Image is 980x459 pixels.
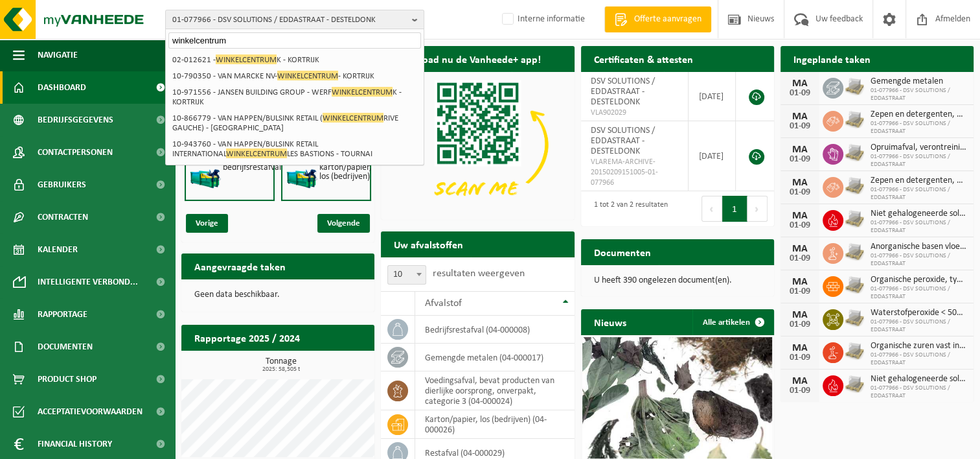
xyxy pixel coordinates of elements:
span: Intelligente verbond... [38,266,138,298]
div: MA [787,376,813,386]
h2: Rapportage 2025 / 2024 [181,325,313,350]
span: DSV SOLUTIONS / EDDASTRAAT - DESTELDONK [591,76,655,107]
div: 01-09 [787,320,813,329]
h4: bedrijfsrestafval [223,163,281,172]
span: 01-077966 - DSV SOLUTIONS / EDDASTRAAT [871,87,967,102]
span: Documenten [38,331,93,363]
h4: karton/papier, los (bedrijven) [319,163,372,182]
span: 2025: 58,505 t [188,366,374,373]
div: 01-09 [787,386,813,395]
td: bedrijfsrestafval (04-000008) [415,316,574,344]
label: resultaten weergeven [433,268,525,279]
span: Bedrijfsgegevens [38,104,113,136]
p: Geen data beschikbaar. [194,290,361,300]
img: HK-XZ-20-GN-12 [286,162,318,194]
span: WINKELCENTRUM [226,148,287,158]
span: 01-077966 - DSV SOLUTIONS / EDDASTRAAT [871,186,967,202]
td: voedingsafval, bevat producten van dierlijke oorsprong, onverpakt, categorie 3 (04-000024) [415,371,574,410]
div: MA [787,244,813,254]
span: 10 [387,265,426,285]
a: Offerte aanvragen [604,6,711,32]
div: 01-09 [787,254,813,263]
img: LP-PA-00000-WDN-11 [843,76,865,98]
span: Afvalstof [425,298,462,309]
div: 1 tot 2 van 2 resultaten [587,194,668,223]
span: Product Shop [38,363,97,395]
h2: Documenten [581,239,664,265]
button: Next [747,196,768,222]
span: Zepen en detergenten, gevaarlijk in kleinverpakking [871,110,967,120]
span: 10 [388,266,426,284]
div: MA [787,178,813,188]
img: HK-XZ-20-GN-12 [189,162,222,194]
img: LP-PA-00000-WDN-11 [843,241,865,263]
img: LP-PA-00000-WDN-11 [843,340,865,362]
span: Contactpersonen [38,136,113,169]
div: 01-09 [787,89,813,98]
span: WINKELCENTRUM [216,54,277,64]
span: Rapportage [38,298,87,331]
input: Zoeken naar gekoppelde vestigingen [168,32,421,49]
span: Dashboard [38,71,86,104]
span: 01-077966 - DSV SOLUTIONS / EDDASTRAAT - DESTELDONK [172,10,407,30]
span: 01-077966 - DSV SOLUTIONS / EDDASTRAAT [871,153,967,169]
div: 01-09 [787,122,813,131]
h2: Aangevraagde taken [181,253,299,279]
span: 01-077966 - DSV SOLUTIONS / EDDASTRAAT [871,318,967,334]
h2: Certificaten & attesten [581,46,706,71]
li: 10-790350 - VAN MARCKE NV- - KORTRIJK [168,68,421,84]
span: Organische peroxide, type f [871,275,967,285]
span: VLAREMA-ARCHIVE-20150209151005-01-077966 [591,157,679,188]
h2: Download nu de Vanheede+ app! [381,46,554,71]
img: LP-PA-00000-WDN-11 [843,208,865,230]
td: karton/papier, los (bedrijven) (04-000026) [415,410,574,439]
h2: Uw afvalstoffen [381,231,476,257]
label: Interne informatie [499,10,585,29]
img: LP-PA-00000-WDN-11 [843,307,865,329]
button: Previous [701,196,722,222]
span: 01-077966 - DSV SOLUTIONS / EDDASTRAAT [871,120,967,135]
div: MA [787,310,813,320]
button: 01-077966 - DSV SOLUTIONS / EDDASTRAAT - DESTELDONK [165,10,424,29]
li: 10-866779 - VAN HAPPEN/BULSINK RETAIL ( RIVE GAUCHE) - [GEOGRAPHIC_DATA] [168,110,421,136]
div: MA [787,112,813,122]
h3: Tonnage [188,357,374,373]
a: Bekijk rapportage [278,350,373,376]
span: Acceptatievoorwaarden [38,395,142,428]
li: 02-012621 - K - KORTRIJK [168,52,421,68]
div: 01-09 [787,353,813,362]
span: WINKELCENTRUM [332,87,393,97]
span: Kalender [38,233,78,266]
span: 01-077966 - DSV SOLUTIONS / EDDASTRAAT [871,384,967,400]
span: Gemengde metalen [871,76,967,87]
img: Download de VHEPlus App [381,72,574,217]
span: Volgende [317,214,370,233]
h2: Ingeplande taken [781,46,883,71]
img: LP-PA-00000-WDN-11 [843,109,865,131]
div: MA [787,78,813,89]
span: Waterstofperoxide < 50% in kleinverpakking [871,308,967,318]
li: 10-943760 - VAN HAPPEN/BULSINK RETAIL INTERNATIONAL LES BASTIONS - TOURNAI [168,136,421,162]
span: Gebruikers [38,169,86,201]
div: 01-09 [787,188,813,197]
div: 01-09 [787,155,813,164]
td: [DATE] [689,121,735,191]
img: LP-PA-00000-WDN-11 [843,274,865,296]
td: [DATE] [689,72,735,121]
div: 01-09 [787,221,813,230]
img: LP-PA-00000-WDN-11 [843,142,865,164]
span: VLA902029 [591,108,679,118]
span: DSV SOLUTIONS / EDDASTRAAT - DESTELDONK [591,126,655,156]
button: 1 [722,196,747,222]
span: 01-077966 - DSV SOLUTIONS / EDDASTRAAT [871,219,967,235]
div: MA [787,211,813,221]
span: WINKELCENTRUM [277,71,338,80]
div: MA [787,145,813,155]
span: Zepen en detergenten, niet gevaarlijk, in kleinverpakking [871,176,967,186]
span: Navigatie [38,39,78,71]
img: LP-PA-00000-WDN-11 [843,175,865,197]
span: Organische zuren vast in kleinverpakking [871,341,967,351]
td: gemengde metalen (04-000017) [415,344,574,371]
span: Opruimafval, verontreinigd met diverse niet-gevaarlijke afvalstoffen [871,143,967,153]
p: U heeft 390 ongelezen document(en). [594,276,761,285]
